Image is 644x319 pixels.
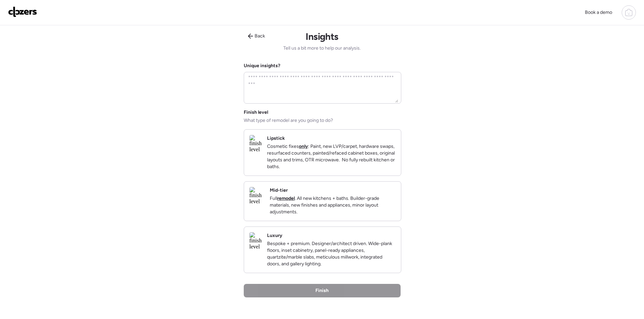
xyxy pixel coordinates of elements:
[249,187,264,205] img: finish level
[299,143,308,149] strong: only
[8,6,37,17] img: Logo
[267,232,282,239] h2: Luxury
[255,33,265,39] span: Back
[283,45,361,52] span: Tell us a bit more to help our analysis.
[267,135,285,142] h2: Lipstick
[249,135,262,153] img: finish level
[249,232,262,250] img: finish level
[315,287,329,294] span: Finish
[277,195,295,201] strong: remodel
[306,31,338,42] h1: Insights
[585,9,612,15] span: Book a demo
[270,195,396,215] p: Full . All new kitchens + baths. Builder-grade materials, new finishes and appliances, minor layo...
[244,109,268,116] span: Finish level
[270,187,288,194] h2: Mid-tier
[267,240,396,267] p: Bespoke + premium. Designer/architect driven. Wide-plank floors, inset cabinetry, panel-ready app...
[244,117,333,124] span: What type of remodel are you going to do?
[244,63,280,69] label: Unique insights?
[267,143,396,170] p: Cosmetic fixes : Paint, new LVP/carpet, hardware swaps, resurfaced counters, painted/refaced cabi...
